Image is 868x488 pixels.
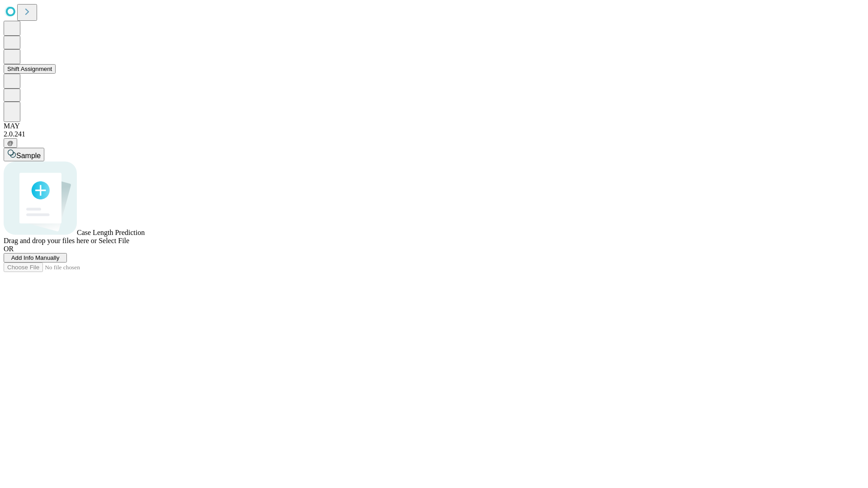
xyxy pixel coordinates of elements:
[4,138,17,148] button: @
[7,140,14,146] span: @
[11,254,60,261] span: Add Info Manually
[99,237,129,244] span: Select File
[4,237,97,244] span: Drag and drop your files here or
[4,245,14,253] span: OR
[77,229,145,236] span: Case Length Prediction
[4,130,864,138] div: 2.0.241
[16,152,41,160] span: Sample
[4,122,864,130] div: MAY
[4,253,67,263] button: Add Info Manually
[4,148,44,161] button: Sample
[4,64,56,74] button: Shift Assignment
